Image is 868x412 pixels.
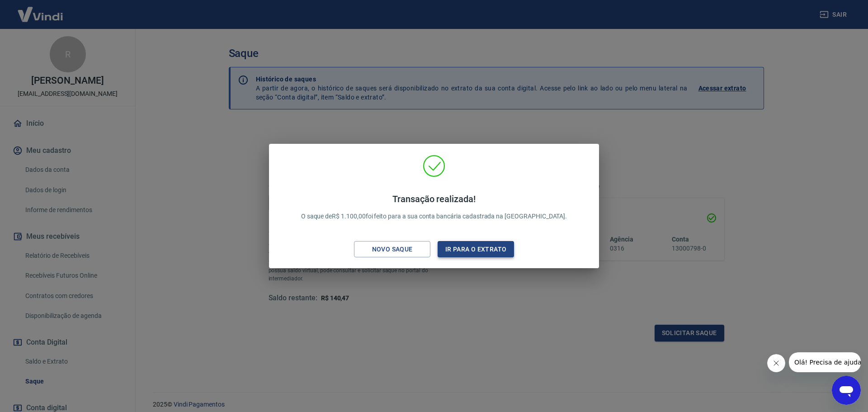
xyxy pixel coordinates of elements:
[438,241,514,258] button: Ir para o extrato
[301,194,567,221] p: O saque de R$ 1.100,00 foi feito para a sua conta bancária cadastrada na [GEOGRAPHIC_DATA].
[767,354,785,372] iframe: Fechar mensagem
[5,6,76,14] span: Olá! Precisa de ajuda?
[361,244,424,255] div: Novo saque
[301,194,567,204] h4: Transação realizada!
[832,376,861,405] iframe: Botão para abrir a janela de mensagens
[354,241,430,258] button: Novo saque
[789,352,861,372] iframe: Mensagem da empresa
